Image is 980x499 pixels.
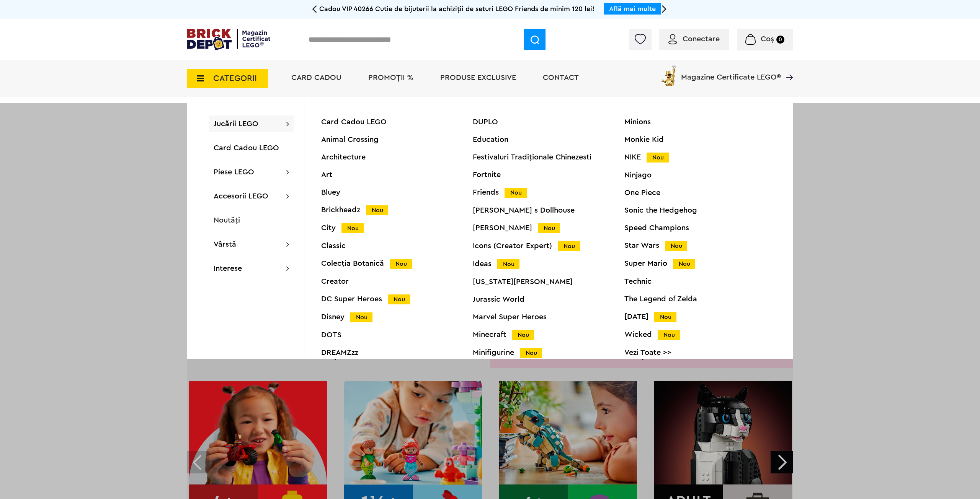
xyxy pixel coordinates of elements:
small: 0 [776,36,784,44]
span: CATEGORII [213,74,257,83]
a: Card Cadou [291,74,341,81]
span: Coș [761,35,774,43]
span: Magazine Certificate LEGO® [681,63,781,81]
span: Cadou VIP 40266 Cutie de bijuterii la achiziții de seturi LEGO Friends de minim 120 lei! [319,5,595,12]
span: Conectare [683,35,720,43]
a: Conectare [668,35,720,43]
a: Magazine Certificate LEGO® [781,63,793,71]
a: Află mai multe [609,5,656,12]
a: Contact [543,74,579,81]
a: PROMOȚII % [368,74,413,81]
a: Produse exclusive [440,74,516,81]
